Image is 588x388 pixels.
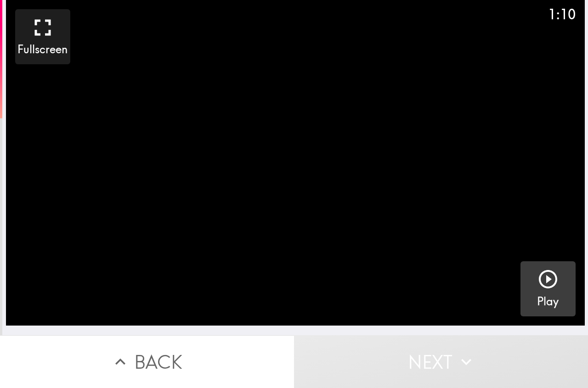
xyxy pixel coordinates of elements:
[17,42,68,57] h5: Fullscreen
[520,261,576,316] button: Play
[548,5,576,24] div: 1:10
[15,9,70,64] button: Fullscreen
[537,294,559,309] h5: Play
[294,335,588,388] button: Next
